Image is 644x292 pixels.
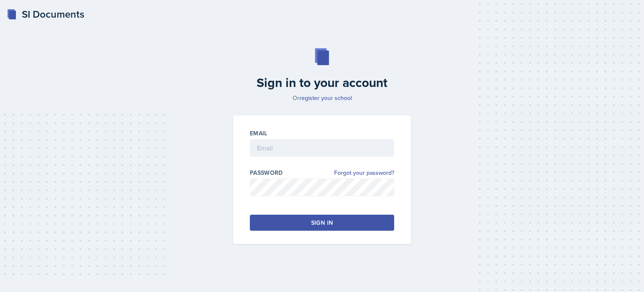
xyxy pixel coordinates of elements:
[250,129,267,137] label: Email
[7,7,84,22] a: SI Documents
[228,94,416,102] p: Or
[299,94,352,102] a: register your school
[228,75,416,90] h2: Sign in to your account
[250,215,394,231] button: Sign in
[311,218,333,227] div: Sign in
[334,168,394,177] a: Forgot your password?
[250,139,394,157] input: Email
[250,168,283,177] label: Password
